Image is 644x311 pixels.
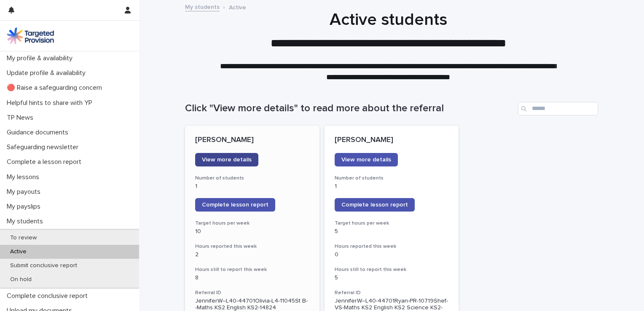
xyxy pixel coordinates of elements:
[335,183,449,190] p: 1
[195,220,309,227] h3: Target hours per week
[341,202,408,208] span: Complete lesson report
[195,136,309,145] p: [PERSON_NAME]
[3,69,92,77] p: Update profile & availability
[195,228,309,235] p: 10
[3,114,40,122] p: TP News
[3,129,75,137] p: Guidance documents
[3,276,38,283] p: On hold
[3,262,84,269] p: Submit conclusive report
[3,248,33,255] p: Active
[335,290,449,296] h3: Referral ID
[229,2,246,11] p: Active
[195,183,309,190] p: 1
[195,290,309,296] h3: Referral ID
[185,102,515,115] h1: Click "View more details" to read more about the referral
[335,153,398,166] a: View more details
[195,266,309,273] h3: Hours still to report this week
[3,292,94,300] p: Complete conclusive report
[3,84,109,92] p: 🔴 Raise a safeguarding concern
[335,243,449,250] h3: Hours reported this week
[3,203,47,211] p: My payslips
[3,173,46,181] p: My lessons
[202,157,252,163] span: View more details
[335,198,415,212] a: Complete lesson report
[195,153,258,166] a: View more details
[518,102,598,115] input: Search
[7,27,54,44] img: M5nRWzHhSzIhMunXDL62
[195,175,309,182] h3: Number of students
[185,2,220,11] a: My students
[3,143,85,151] p: Safeguarding newsletter
[341,157,391,163] span: View more details
[335,220,449,227] h3: Target hours per week
[335,175,449,182] h3: Number of students
[3,99,99,107] p: Helpful hints to share with YP
[3,54,79,62] p: My profile & availability
[195,251,309,258] p: 2
[335,274,449,282] p: 5
[335,251,449,258] p: 0
[195,274,309,282] p: 8
[335,266,449,273] h3: Hours still to report this week
[195,243,309,250] h3: Hours reported this week
[3,217,50,225] p: My students
[182,10,595,30] h1: Active students
[195,198,275,212] a: Complete lesson report
[3,234,43,241] p: To review
[335,228,449,235] p: 5
[3,158,88,166] p: Complete a lesson report
[3,188,47,196] p: My payouts
[335,136,449,145] p: [PERSON_NAME]
[202,202,268,208] span: Complete lesson report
